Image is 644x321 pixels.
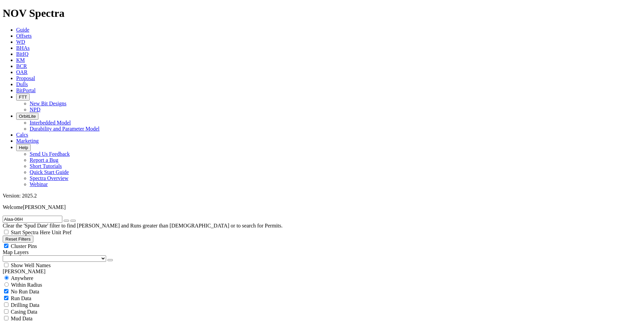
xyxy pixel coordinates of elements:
a: Send Us Feedback [30,151,70,157]
span: [PERSON_NAME] [23,204,66,210]
span: Unit Pref [52,229,71,235]
a: OAR [16,69,28,75]
a: WD [16,39,25,45]
a: Interbedded Model [30,120,71,126]
div: Version: 2025.2 [3,193,641,199]
a: BitPortal [16,87,36,93]
a: BCR [16,63,27,69]
a: Proposal [16,75,35,81]
span: Show Well Names [11,262,51,268]
a: Webinar [30,181,48,187]
span: No Run Data [11,289,39,294]
input: Search [3,216,62,223]
span: OrbitLite [19,114,36,119]
span: Help [19,145,28,150]
a: BHAs [16,45,30,51]
span: Casing Data [11,309,37,315]
a: Spectra Overview [30,175,68,181]
a: NPD [30,107,40,112]
span: Run Data [11,295,31,301]
a: Dulls [16,81,28,87]
a: Durability and Parameter Model [30,126,100,132]
button: FTT [16,94,30,101]
a: New Bit Designs [30,101,66,106]
span: Cluster Pins [11,243,37,249]
div: [PERSON_NAME] [3,269,641,275]
span: Drilling Data [11,302,39,308]
span: Clear the 'Spud Date' filter to find [PERSON_NAME] and Runs greater than [DEMOGRAPHIC_DATA] or to... [3,223,283,228]
span: Within Radius [11,282,42,288]
button: OrbitLite [16,113,38,120]
a: BitIQ [16,51,28,57]
a: Guide [16,27,29,33]
a: Offsets [16,33,32,39]
span: Start Spectra Here [11,229,50,235]
a: Calcs [16,132,28,138]
p: Welcome [3,204,641,210]
button: Reset Filters [3,236,33,243]
a: Short Tutorials [30,163,62,169]
span: Map Layers [3,249,29,255]
a: Quick Start Guide [30,169,69,175]
a: KM [16,57,25,63]
button: Help [16,144,31,151]
span: FTT [19,95,27,100]
span: Anywhere [11,275,33,281]
a: Marketing [16,138,39,144]
h1: NOV Spectra [3,7,641,20]
input: Start Spectra Here [4,230,8,234]
a: Report a Bug [30,157,58,163]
